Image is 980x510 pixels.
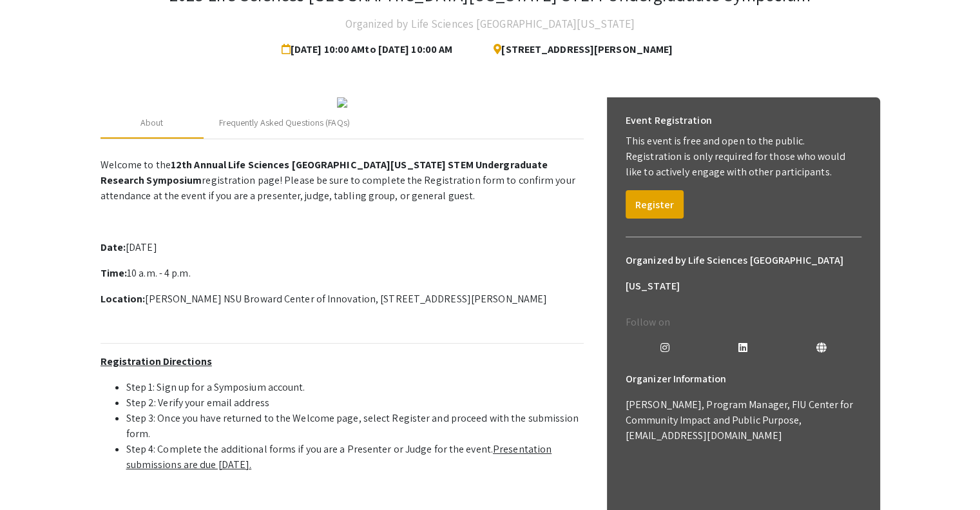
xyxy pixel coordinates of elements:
li: Step 3: Once you have returned to the Welcome page, select Register and proceed with the submissi... [126,411,584,442]
div: Frequently Asked Questions (FAQs) [219,116,350,130]
button: Register [626,190,684,219]
span: [STREET_ADDRESS][PERSON_NAME] [483,37,673,63]
strong: Time: [101,266,128,280]
u: Presentation submissions are due [DATE]. [126,442,552,471]
p: Follow on [626,315,861,330]
p: 10 a.m. - 4 p.m. [101,266,584,281]
p: [DATE] [101,240,584,255]
span: [DATE] 10:00 AM to [DATE] 10:00 AM [282,37,457,63]
h6: Organizer Information [626,366,861,392]
strong: Location: [101,292,146,306]
strong: 12th Annual Life Sciences [GEOGRAPHIC_DATA][US_STATE] STEM Undergraduate Research Symposium [101,158,548,187]
h4: Organized by Life Sciences [GEOGRAPHIC_DATA][US_STATE] [345,11,634,37]
h6: Organized by Life Sciences [GEOGRAPHIC_DATA][US_STATE] [626,248,861,299]
iframe: Chat [10,452,55,500]
li: Step 1: Sign up for a Symposium account. [126,380,584,395]
h6: Event Registration [626,108,712,133]
p: Welcome to the registration page! Please be sure to complete the Registration form to confirm you... [101,157,584,204]
strong: Date: [101,240,126,254]
p: [PERSON_NAME], Program Manager, FIU Center for Community Impact and Public Purpose, [EMAIL_ADDRES... [626,397,861,444]
p: This event is free and open to the public. Registration is only required for those who would like... [626,133,861,180]
li: Step 2: Verify your email address [126,395,584,411]
img: 32153a09-f8cb-4114-bf27-cfb6bc84fc69.png [337,97,347,108]
u: Registration Directions [101,355,212,368]
div: About [140,116,164,130]
li: Step 4: Complete the additional forms if you are a Presenter or Judge for the event. [126,442,584,473]
p: [PERSON_NAME] NSU Broward Center of Innovation, [STREET_ADDRESS][PERSON_NAME] [101,291,584,307]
